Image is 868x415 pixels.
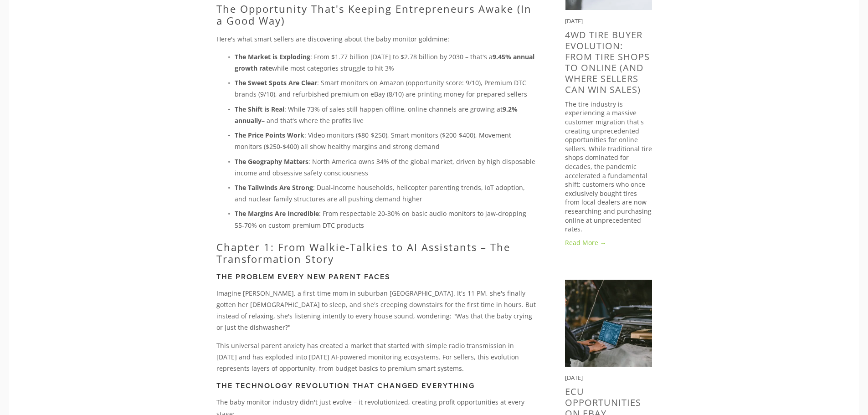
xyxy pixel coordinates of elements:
p: The tire industry is experiencing a massive customer migration that's creating unprecedented oppo... [565,100,652,234]
p: Imagine [PERSON_NAME], a first-time mom in suburban [GEOGRAPHIC_DATA]. It's 11 PM, she's finally ... [216,287,536,333]
h3: The Problem Every New Parent Faces [216,272,536,281]
p: : Video monitors ($80-$250), Smart monitors ($200-$400), Movement monitors ($250-$400) all show h... [235,129,536,152]
time: [DATE] [565,17,583,25]
strong: 9.2% annually [235,105,519,125]
p: This universal parent anxiety has created a market that started with simple radio transmission in... [216,340,536,374]
a: 4WD Tire Buyer Evolution: From Tire Shops to Online (And Where Sellers Can Win Sales) [565,29,650,96]
strong: The Margins Are Incredible [235,209,319,218]
p: : Dual-income households, helicopter parenting trends, IoT adoption, and nuclear family structure... [235,182,536,205]
h3: The Technology Revolution That Changed Everything [216,381,536,390]
p: : North America owns 34% of the global market, driven by high disposable income and obsessive saf... [235,156,536,179]
strong: The Shift is Real [235,105,284,113]
p: : While 73% of sales still happen offline, online channels are growing at – and that's where the ... [235,103,536,126]
h2: Chapter 1: From Walkie-Talkies to AI Assistants – The Transformation Story [216,241,536,265]
strong: The Tailwinds Are Strong [235,183,313,192]
strong: The Price Points Work [235,131,304,139]
a: Read More → [565,238,652,247]
h2: The Opportunity That's Keeping Entrepreneurs Awake (In a Good Way) [216,3,536,27]
p: : Smart monitors on Amazon (opportunity score: 9/10), Premium DTC brands (9/10), and refurbished ... [235,77,536,100]
strong: The Geography Matters [235,157,308,166]
time: [DATE] [565,374,583,382]
strong: The Sweet Spots Are Clear [235,78,317,87]
strong: The Market is Exploding [235,52,310,61]
img: ECU Opportunities on eBay, Amazon and How to Entice DIY Enthusiasts [565,280,652,367]
p: Here's what smart sellers are discovering about the baby monitor goldmine: [216,33,536,45]
p: : From $1.77 billion [DATE] to $2.78 billion by 2030 – that's a while most categories struggle to... [235,51,536,74]
p: : From respectable 20-30% on basic audio monitors to jaw-dropping 55-70% on custom premium DTC pr... [235,208,536,231]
